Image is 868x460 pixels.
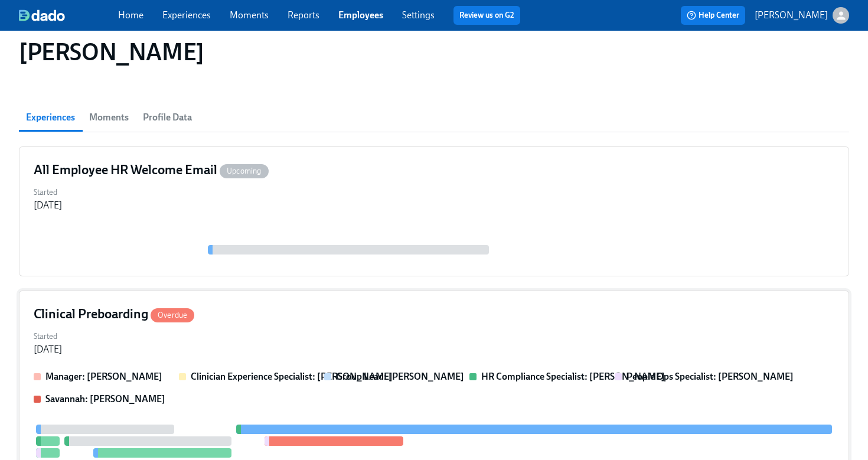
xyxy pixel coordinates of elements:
[230,9,269,21] a: Moments
[19,9,118,21] a: dado
[755,9,828,22] p: [PERSON_NAME]
[19,38,204,66] h1: [PERSON_NAME]
[687,9,739,21] span: Help Center
[453,6,520,25] button: Review us on G2
[336,371,464,382] strong: Group Lead: [PERSON_NAME]
[45,371,162,382] strong: Manager: [PERSON_NAME]
[34,330,62,343] label: Started
[151,311,194,319] span: Overdue
[220,167,269,175] span: Upcoming
[162,9,211,21] a: Experiences
[34,343,62,356] div: [DATE]
[34,199,62,212] div: [DATE]
[681,6,745,25] button: Help Center
[34,305,194,323] h4: Clinical Preboarding
[338,9,383,21] a: Employees
[118,9,143,21] a: Home
[34,186,62,199] label: Started
[626,371,794,382] strong: People Ops Specialist: [PERSON_NAME]
[34,161,269,179] h4: All Employee HR Welcome Email
[459,9,514,21] a: Review us on G2
[89,109,129,126] span: Moments
[191,371,393,382] strong: Clinician Experience Specialist: [PERSON_NAME]
[288,9,319,21] a: Reports
[755,7,849,24] button: [PERSON_NAME]
[143,109,192,126] span: Profile Data
[26,109,75,126] span: Experiences
[45,393,165,404] strong: Savannah: [PERSON_NAME]
[19,9,65,21] img: dado
[481,371,665,382] strong: HR Compliance Specialist: [PERSON_NAME]
[402,9,435,21] a: Settings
